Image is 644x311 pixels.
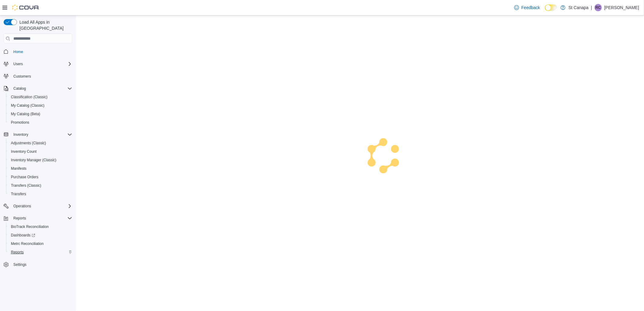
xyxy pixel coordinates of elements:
a: Customers [11,73,33,80]
button: Inventory Count [6,147,75,156]
span: BioTrack Reconciliation [11,224,49,229]
span: Adjustments (Classic) [8,139,72,147]
span: Inventory Manager (Classic) [8,156,72,164]
button: Transfers (Classic) [6,181,75,190]
span: Reports [11,215,72,222]
input: Dark Mode [545,5,558,11]
div: Ruby Crawford [595,4,602,11]
span: Purchase Orders [8,173,72,181]
p: St Canapa [569,4,589,11]
button: Customers [1,72,75,81]
span: Settings [13,262,26,267]
a: Adjustments (Classic) [8,139,49,147]
span: Reports [13,216,26,221]
span: My Catalog (Classic) [11,103,45,108]
span: My Catalog (Beta) [8,110,72,118]
button: Inventory [11,131,31,138]
a: Settings [11,261,29,268]
button: Metrc Reconciliation [6,239,75,248]
span: Transfers (Classic) [8,182,72,189]
button: Inventory Manager (Classic) [6,156,75,164]
span: Transfers (Classic) [11,183,41,188]
a: Transfers (Classic) [8,182,44,189]
span: Catalog [11,85,72,92]
button: Manifests [6,164,75,173]
button: Catalog [1,84,75,93]
span: Inventory [13,132,28,137]
button: Operations [1,202,75,210]
span: Transfers [11,192,26,196]
button: Settings [1,260,75,269]
img: Cova [12,5,39,11]
button: BioTrack Reconciliation [6,222,75,231]
span: RC [595,4,601,11]
a: Dashboards [8,232,38,239]
a: Reports [8,249,26,256]
span: Home [13,49,23,54]
button: Adjustments (Classic) [6,139,75,147]
span: Purchase Orders [11,175,39,179]
span: Settings [11,261,72,268]
img: cova-loader [360,134,405,179]
a: Inventory Manager (Classic) [8,156,59,164]
button: My Catalog (Beta) [6,110,75,118]
a: BioTrack Reconciliation [8,223,51,230]
span: Inventory Count [11,149,37,154]
span: Load All Apps in [GEOGRAPHIC_DATA] [17,19,72,31]
span: Promotions [11,120,29,125]
span: My Catalog (Beta) [11,112,40,116]
span: Inventory Manager (Classic) [11,158,56,162]
button: Promotions [6,118,75,127]
button: Inventory [1,130,75,139]
span: Catalog [13,86,26,91]
span: Adjustments (Classic) [11,141,46,145]
button: Catalog [11,85,28,92]
a: Classification (Classic) [8,93,50,101]
span: Home [11,48,72,55]
button: Home [1,47,75,56]
span: Metrc Reconciliation [8,240,72,247]
span: Reports [8,249,72,256]
span: Users [11,60,72,68]
span: Classification (Classic) [11,95,48,99]
span: Transfers [8,190,72,198]
button: My Catalog (Classic) [6,101,75,110]
button: Reports [1,214,75,222]
span: Manifests [11,166,26,171]
a: Dashboards [6,231,75,239]
button: Users [1,60,75,68]
span: Operations [11,202,72,210]
span: Customers [11,72,72,80]
a: Purchase Orders [8,173,41,181]
span: Operations [13,204,31,209]
span: Reports [11,250,24,255]
span: Classification (Classic) [8,93,72,101]
p: [PERSON_NAME] [604,4,639,11]
a: Home [11,48,25,55]
a: Promotions [8,119,32,126]
span: Feedback [522,5,540,11]
span: Inventory Count [8,148,72,155]
a: Inventory Count [8,148,39,155]
a: Feedback [512,2,542,14]
p: | [591,4,592,11]
button: Purchase Orders [6,173,75,181]
a: My Catalog (Classic) [8,102,47,109]
a: Metrc Reconciliation [8,240,46,247]
a: Manifests [8,165,29,172]
span: Promotions [8,119,72,126]
span: Dashboards [8,232,72,239]
a: My Catalog (Beta) [8,110,43,118]
button: Reports [6,248,75,256]
span: My Catalog (Classic) [8,102,72,109]
span: BioTrack Reconciliation [8,223,72,230]
span: Manifests [8,165,72,172]
span: Users [13,62,23,66]
span: Customers [13,74,31,79]
button: Users [11,60,25,68]
nav: Complex example [4,45,72,285]
button: Transfers [6,190,75,198]
button: Reports [11,215,29,222]
span: Dashboards [11,233,35,238]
